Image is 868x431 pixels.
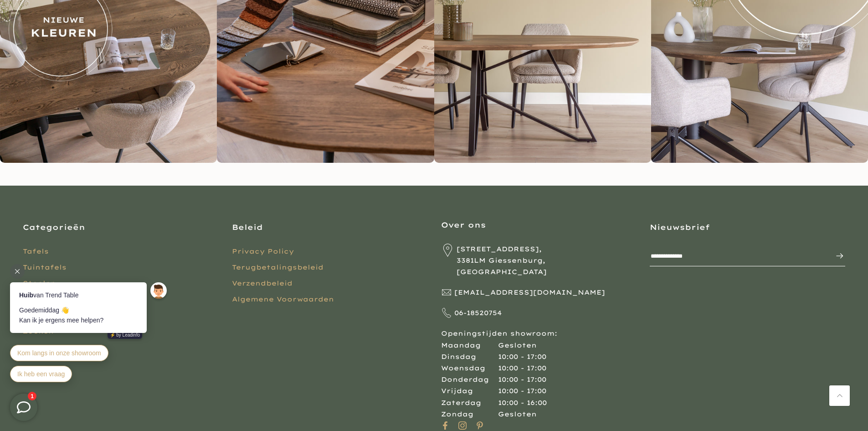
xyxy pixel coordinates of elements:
h3: Over ons [441,220,637,230]
a: Terug naar boven [829,385,850,406]
span: [STREET_ADDRESS], 3381LM Giessenburg, [GEOGRAPHIC_DATA] [457,244,636,278]
span: 06-18520754 [454,307,502,319]
div: 10:00 - 17:00 [498,351,546,363]
a: Algemene Voorwaarden [232,295,334,303]
h3: Categorieën [23,222,218,232]
div: 10:00 - 17:00 [498,363,546,374]
iframe: toggle-frame [1,384,46,430]
div: Maandag [441,340,498,351]
a: Verzendbeleid [232,279,293,287]
div: Donderdag [441,374,498,385]
div: Gesloten [498,340,537,351]
a: Volg op Instagram [458,420,467,431]
div: Zaterdag [441,397,498,409]
a: Volg op Pinterest [476,420,484,431]
div: Woensdag [441,363,498,374]
span: Inschrijven [826,250,844,261]
div: 10:00 - 16:00 [498,397,547,409]
a: Privacy Policy [232,247,294,255]
iframe: bot-iframe [1,238,179,394]
div: Gesloten [498,409,537,420]
div: 10:00 - 17:00 [498,374,546,385]
div: 10:00 - 17:00 [498,385,546,397]
div: Dinsdag [441,351,498,363]
div: Openingstijden showroom: [441,244,637,420]
div: Zondag [441,409,498,420]
span: [EMAIL_ADDRESS][DOMAIN_NAME] [454,287,605,298]
button: Inschrijven [826,247,844,265]
a: Volg op Facebook [441,420,449,431]
div: Vrijdag [441,385,498,397]
a: Terugbetalingsbeleid [232,263,324,271]
h3: Beleid [232,222,427,232]
h3: Nieuwsbrief [650,222,845,232]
